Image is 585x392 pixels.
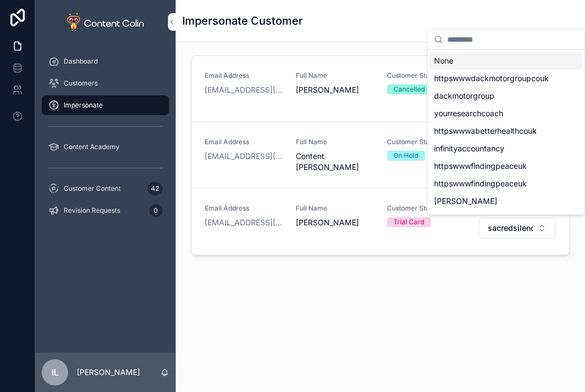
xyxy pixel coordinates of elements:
span: sacredsilencehealing [488,223,533,234]
span: Dashboard [64,57,98,66]
a: Customer Content42 [42,179,169,198]
span: [PERSON_NAME] [434,196,497,207]
div: 42 [148,182,162,195]
a: [EMAIL_ADDRESS][DOMAIN_NAME] [205,84,283,95]
span: Full Name [296,204,374,213]
span: Email Address [205,204,283,213]
div: None [430,52,582,70]
span: Email Address [205,71,283,80]
span: Full Name [296,71,374,80]
a: Impersonate [42,95,169,115]
a: [EMAIL_ADDRESS][DOMAIN_NAME] [205,217,283,228]
span: infinityaccountancy [434,143,504,154]
span: Impersonate [64,101,103,110]
span: Content [PERSON_NAME] [296,151,374,173]
div: Trial Card [393,217,424,227]
span: httpswwwdackmotorgroupcouk [434,73,549,84]
div: scrollable content [35,44,176,235]
span: Customer Status [387,138,465,146]
a: Content Academy [42,137,169,157]
span: Customers [64,79,98,88]
span: httpswwwfindingpeaceuk [434,161,527,172]
span: [PERSON_NAME] [296,84,374,95]
div: Suggestions [428,50,584,214]
span: Full Name [296,138,374,146]
img: App logo [67,13,144,31]
span: httpsstorageboxedcom [434,213,519,224]
span: yourresearchcoach [434,108,503,119]
span: Customer Status [387,71,465,80]
span: Email Address [205,138,283,146]
button: Select Button [479,218,555,238]
p: [PERSON_NAME] [77,367,140,378]
a: Revision Requests0 [42,201,169,220]
span: dackmotorgroup [434,90,494,101]
span: httpswwwfindingpeaceuk [434,178,527,189]
span: Revision Requests [64,206,120,215]
span: IL [52,366,59,379]
div: On Hold [393,151,418,161]
a: Customers [42,73,169,93]
div: Cancelled [393,84,425,94]
h1: Impersonate Customer [182,13,303,29]
a: [EMAIL_ADDRESS][DOMAIN_NAME] [205,151,283,162]
a: Dashboard [42,52,169,71]
span: Content Academy [64,143,120,151]
span: [PERSON_NAME] [296,217,374,228]
div: 0 [149,204,162,217]
span: Customer Content [64,184,121,193]
span: httpswwwabetterhealthcouk [434,126,537,137]
span: Customer Status [387,204,465,213]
